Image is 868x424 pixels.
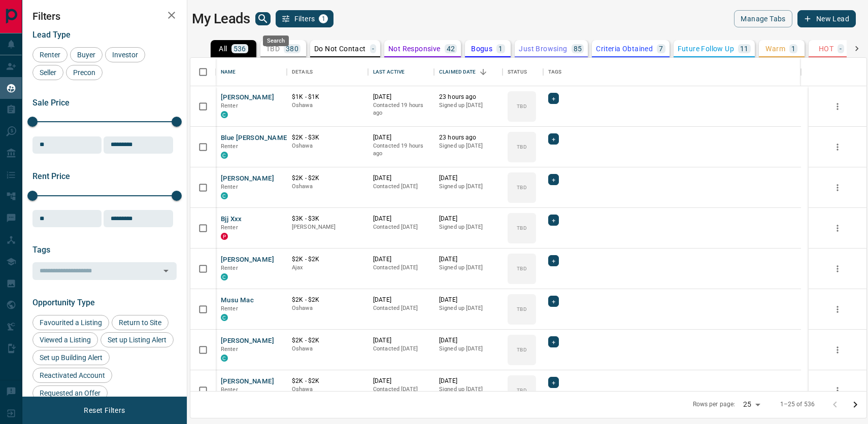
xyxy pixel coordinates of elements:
[221,377,274,386] button: [PERSON_NAME]
[596,45,653,52] p: Criteria Obtained
[36,389,104,397] span: Requested an Offer
[221,133,289,143] button: Blue [PERSON_NAME]
[548,174,559,185] div: +
[105,47,145,62] div: Investor
[830,139,845,155] button: more
[32,30,71,40] span: Lead Type
[32,171,70,181] span: Rent Price
[388,45,441,52] p: Not Responsive
[373,101,429,117] p: Contacted 19 hours ago
[373,223,429,231] p: Contacted [DATE]
[439,336,497,345] p: [DATE]
[734,10,792,27] button: Manage Tabs
[276,10,334,27] button: Filters1
[221,273,228,280] div: condos.ca
[517,224,526,232] p: TBD
[216,58,287,86] div: Name
[373,215,429,223] p: [DATE]
[439,215,497,223] p: [DATE]
[292,304,363,312] p: Oshawa
[476,65,490,79] button: Sort
[287,58,368,86] div: Details
[373,345,429,353] p: Contacted [DATE]
[221,386,238,393] span: Renter
[221,58,236,86] div: Name
[292,345,363,353] p: Oshawa
[447,45,455,52] p: 42
[439,377,497,385] p: [DATE]
[32,10,177,22] h2: Filters
[372,45,374,52] p: -
[292,377,363,385] p: $2K - $2K
[292,223,363,231] p: [PERSON_NAME]
[36,354,106,362] span: Set up Building Alert
[32,47,68,62] div: Renter
[740,45,749,52] p: 11
[373,93,429,101] p: [DATE]
[104,336,170,344] span: Set up Listing Alert
[659,45,663,52] p: 7
[32,350,110,365] div: Set up Building Alert
[292,93,363,101] p: $1K - $1K
[74,51,99,59] span: Buyer
[548,336,559,347] div: +
[221,174,274,184] button: [PERSON_NAME]
[221,143,238,150] span: Renter
[101,332,174,347] div: Set up Listing Alert
[439,385,497,394] p: Signed up [DATE]
[292,101,363,110] p: Oshawa
[503,58,543,86] div: Status
[373,142,429,158] p: Contacted 19 hours ago
[439,142,497,150] p: Signed up [DATE]
[548,296,559,307] div: +
[32,332,98,347] div: Viewed a Listing
[221,355,228,362] div: condos.ca
[373,174,429,183] p: [DATE]
[439,58,476,86] div: Claimed Date
[159,264,173,278] button: Open
[286,45,298,52] p: 380
[32,298,95,307] span: Opportunity Type
[70,68,99,77] span: Precon
[292,255,363,264] p: $2K - $2K
[439,93,497,101] p: 23 hours ago
[439,174,497,183] p: [DATE]
[693,400,736,409] p: Rows per page:
[574,45,582,52] p: 85
[32,245,50,255] span: Tags
[439,255,497,264] p: [DATE]
[739,397,763,412] div: 25
[434,58,503,86] div: Claimed Date
[797,10,856,27] button: New Lead
[255,12,271,25] button: search button
[373,304,429,312] p: Contacted [DATE]
[552,256,555,266] span: +
[70,47,103,62] div: Buyer
[36,336,94,344] span: Viewed a Listing
[517,346,526,354] p: TBD
[830,342,845,358] button: more
[840,45,842,52] p: -
[221,111,228,118] div: condos.ca
[373,183,429,191] p: Contacted [DATE]
[115,319,165,327] span: Return to Site
[221,314,228,321] div: condos.ca
[439,304,497,312] p: Signed up [DATE]
[36,68,60,77] span: Seller
[292,142,363,150] p: Oshawa
[292,215,363,223] p: $3K - $3K
[219,45,227,52] p: All
[519,45,567,52] p: Just Browsing
[292,296,363,304] p: $2K - $2K
[373,296,429,304] p: [DATE]
[77,402,131,419] button: Reset Filters
[292,385,363,394] p: Oshawa
[36,319,106,327] span: Favourited a Listing
[320,15,327,22] span: 1
[830,180,845,195] button: more
[548,377,559,388] div: +
[373,385,429,394] p: Contacted [DATE]
[221,152,228,159] div: condos.ca
[221,215,242,224] button: Bjj Xxx
[830,383,845,398] button: more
